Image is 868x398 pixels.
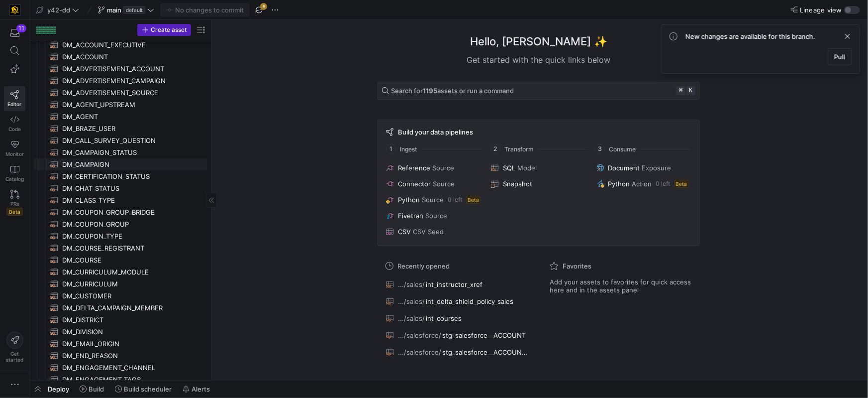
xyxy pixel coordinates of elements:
a: DM_AGENT​​​​​​​​​​ [34,111,207,123]
span: DM_END_REASON​​​​​​​​​​ [62,350,195,362]
a: PRsBeta [4,186,25,220]
span: DM_COUPON_GROUP_BRIDGE​​​​​​​​​​ [62,207,195,218]
div: Press SPACE to select this row. [34,374,207,386]
button: .../sales/int_instructor_xref [384,278,530,291]
div: Press SPACE to select this row. [34,302,207,314]
span: Beta [466,196,481,204]
strong: 1195 [423,87,437,95]
span: DM_COURSE​​​​​​​​​​ [62,255,195,266]
span: Exposure [642,164,672,172]
div: Press SPACE to select this row. [34,39,207,51]
span: Source [433,180,455,188]
img: https://storage.googleapis.com/y42-prod-data-exchange/images/uAsz27BndGEK0hZWDFeOjoxA7jCwgK9jE472... [10,5,20,15]
span: DM_DISTRICT​​​​​​​​​​ [62,314,195,326]
span: DM_AGENT​​​​​​​​​​ [62,111,195,123]
span: Monitor [5,151,24,157]
div: Press SPACE to select this row. [34,230,207,242]
div: Press SPACE to select this row. [34,350,207,362]
button: ReferenceSource [384,162,483,174]
button: Build scheduler [110,381,176,398]
button: Pull [828,48,852,65]
span: .../sales/ [398,280,425,288]
a: DM_COUPON_TYPE​​​​​​​​​​ [34,230,207,242]
span: Pull [834,53,845,61]
a: DM_COURSE​​​​​​​​​​ [34,254,207,266]
span: DM_ADVERTISEMENT_ACCOUNT​​​​​​​​​​ [62,63,195,75]
button: Snapshot [489,178,588,190]
span: Get started [6,351,23,363]
span: SQL [503,164,515,172]
div: Get started with the quick links below [378,54,700,66]
span: 0 left [656,180,671,187]
span: DM_CAMPAIGN_STATUS​​​​​​​​​​ [62,147,195,158]
button: SQLModel [489,162,588,174]
span: DM_CUSTOMER​​​​​​​​​​ [62,290,195,302]
button: .../sales/int_courses [384,312,530,325]
kbd: k [686,86,695,95]
div: Press SPACE to select this row. [34,146,207,158]
a: DM_CURRICULUM_MODULE​​​​​​​​​​ [34,266,207,278]
a: DM_CERTIFICATION_STATUS​​​​​​​​​​ [34,170,207,182]
a: DM_CHAT_STATUS​​​​​​​​​​ [34,182,207,194]
span: Source [422,196,444,204]
a: DM_EMAIL_ORIGIN​​​​​​​​​​ [34,338,207,350]
span: PRs [10,201,19,207]
div: Press SPACE to select this row. [34,75,207,87]
div: Press SPACE to select this row. [34,278,207,290]
span: int_instructor_xref [426,280,482,288]
span: DM_CURRICULUM​​​​​​​​​​ [62,278,195,290]
div: Press SPACE to select this row. [34,314,207,326]
a: DM_CUSTOMER​​​​​​​​​​ [34,290,207,302]
div: Press SPACE to select this row. [34,182,207,194]
span: Deploy [48,385,69,393]
div: Press SPACE to select this row. [34,51,207,63]
a: Code [4,111,25,136]
span: Model [517,164,537,172]
div: Press SPACE to select this row. [34,362,207,374]
div: Press SPACE to select this row. [34,111,207,123]
a: DM_CURRICULUM​​​​​​​​​​ [34,278,207,290]
span: int_courses [426,314,462,322]
span: DM_DIVISION​​​​​​​​​​ [62,326,195,338]
span: New changes are available for this branch. [685,32,815,40]
a: DM_CAMPAIGN​​​​​​​​​​ [34,158,207,170]
button: Create asset [137,24,191,36]
span: DM_EMAIL_ORIGIN​​​​​​​​​​ [62,338,195,350]
a: DM_COUPON_GROUP​​​​​​​​​​ [34,218,207,230]
span: Search for assets or run a command [391,87,514,95]
a: DM_ADVERTISEMENT_ACCOUNT​​​​​​​​​​ [34,63,207,75]
span: DM_ACCOUNT_EXECUTIVE​​​​​​​​​​ [62,39,195,51]
a: DM_COURSE_REGISTRANT​​​​​​​​​​ [34,242,207,254]
span: CSV Seed [413,228,444,236]
span: Favorites [563,262,591,270]
button: .../salesforce/stg_salesforce__ACCOUNT_HISTORY [384,346,530,359]
span: Build scheduler [124,385,172,393]
span: Connector [398,180,431,188]
div: Press SPACE to select this row. [34,194,207,206]
button: Build [75,381,108,398]
span: .../salesforce/ [398,348,441,356]
a: DM_ACCOUNT​​​​​​​​​​ [34,51,207,63]
a: Monitor [4,136,25,161]
span: DM_ENGAGEMENT_CHANNEL​​​​​​​​​​ [62,362,195,374]
span: main [107,6,121,14]
span: DM_COURSE_REGISTRANT​​​​​​​​​​ [62,243,195,254]
button: DocumentExposure [594,162,693,174]
span: Reference [398,164,430,172]
button: .../sales/int_delta_shield_policy_sales [384,295,530,308]
button: CSVCSV Seed [384,226,483,238]
div: 11 [16,24,26,32]
span: Beta [675,180,689,188]
a: DM_AGENT_UPSTREAM​​​​​​​​​​ [34,99,207,111]
div: Press SPACE to select this row. [34,123,207,134]
a: Editor [4,86,25,111]
a: DM_END_REASON​​​​​​​​​​ [34,350,207,362]
span: DM_ENGAGEMENT_TAGS​​​​​​​​​​ [62,374,195,386]
button: Getstarted [4,328,25,367]
div: Press SPACE to select this row. [34,99,207,111]
button: FivetranSource [384,210,483,222]
button: PythonAction0 leftBeta [594,178,693,190]
span: 0 left [448,196,462,203]
span: Code [8,126,21,132]
div: Press SPACE to select this row. [34,242,207,254]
